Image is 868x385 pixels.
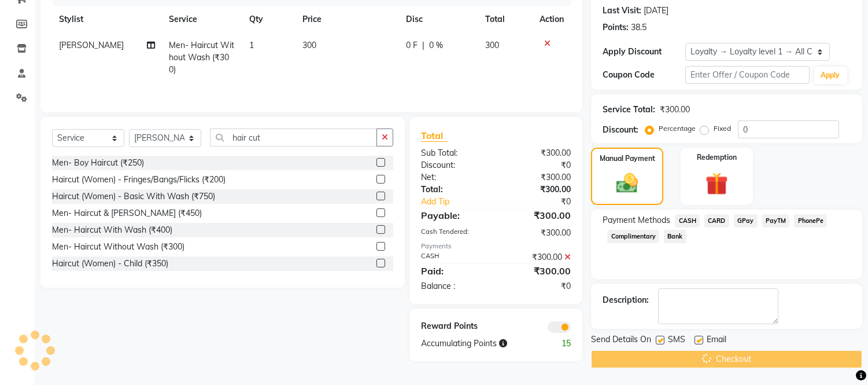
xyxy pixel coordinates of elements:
[603,69,685,81] div: Coupon Code
[169,40,235,75] span: Men- Haircut Without Wash (₹300)
[610,171,644,196] img: _cash.svg
[412,338,538,350] div: Accumulating Points
[52,258,168,270] div: Haircut (Women) - Child (₹350)
[603,21,629,34] div: Points:
[762,214,790,228] span: PayTM
[496,280,580,292] div: ₹0
[603,294,649,306] div: Description:
[496,251,580,263] div: ₹300.00
[52,174,226,186] div: Haircut (Women) - Fringes/Bangs/Flicks (₹200)
[631,21,647,34] div: 38.5
[52,241,184,253] div: Men- Haircut Without Wash (₹300)
[210,129,377,146] input: Search or Scan
[412,184,496,196] div: Total:
[242,6,296,32] th: Qty
[660,104,690,116] div: ₹300.00
[496,184,580,196] div: ₹300.00
[421,241,571,251] div: Payments
[675,214,700,228] span: CASH
[533,6,571,32] th: Action
[296,6,399,32] th: Price
[486,40,500,50] span: 300
[422,39,424,52] span: |
[302,40,316,50] span: 300
[644,5,668,17] div: [DATE]
[249,40,254,50] span: 1
[704,214,729,228] span: CARD
[496,159,580,171] div: ₹0
[52,190,215,203] div: Haircut (Women) - Basic With Wash (₹750)
[607,230,659,243] span: Complimentary
[496,227,580,239] div: ₹300.00
[538,338,579,350] div: 15
[421,130,448,142] span: Total
[412,196,510,208] a: Add Tip
[59,40,124,50] span: [PERSON_NAME]
[734,214,758,228] span: GPay
[697,152,737,163] label: Redemption
[412,171,496,184] div: Net:
[496,264,580,278] div: ₹300.00
[510,196,580,208] div: ₹0
[52,157,144,169] div: Men- Boy Haircut (₹250)
[603,214,670,226] span: Payment Methods
[496,171,580,184] div: ₹300.00
[429,39,443,52] span: 0 %
[496,208,580,222] div: ₹300.00
[591,333,651,348] span: Send Details On
[479,6,533,32] th: Total
[52,6,162,32] th: Stylist
[659,123,696,134] label: Percentage
[412,159,496,171] div: Discount:
[412,264,496,278] div: Paid:
[603,104,655,116] div: Service Total:
[412,208,496,222] div: Payable:
[412,320,496,333] div: Reward Points
[664,230,686,243] span: Bank
[52,207,202,219] div: Men- Haircut & [PERSON_NAME] (₹450)
[814,67,847,84] button: Apply
[794,214,827,228] span: PhonePe
[162,6,243,32] th: Service
[406,39,418,52] span: 0 F
[685,66,809,84] input: Enter Offer / Coupon Code
[399,6,478,32] th: Disc
[52,224,172,236] div: Men- Haircut With Wash (₹400)
[699,170,735,198] img: _gift.svg
[603,5,641,17] div: Last Visit:
[412,251,496,263] div: CASH
[600,153,655,164] label: Manual Payment
[714,123,731,134] label: Fixed
[412,227,496,239] div: Cash Tendered:
[668,333,685,348] span: SMS
[412,280,496,292] div: Balance :
[707,333,726,348] span: Email
[603,124,638,136] div: Discount:
[412,147,496,159] div: Sub Total:
[496,147,580,159] div: ₹300.00
[603,46,685,58] div: Apply Discount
